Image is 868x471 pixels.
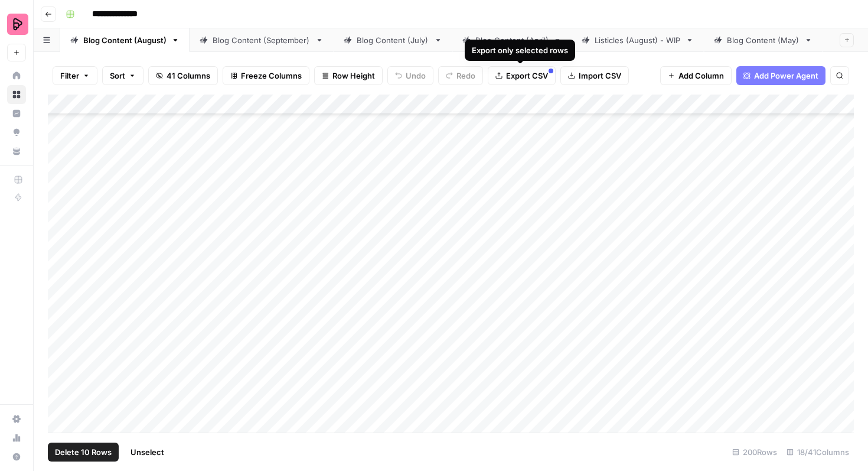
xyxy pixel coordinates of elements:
span: Unselect [130,446,164,458]
a: Your Data [7,142,26,161]
button: 41 Columns [148,66,218,85]
a: Blog Content (July) [334,28,452,52]
span: Add Column [678,70,724,82]
div: Blog Content (July) [357,34,429,46]
span: Filter [60,70,79,82]
div: Export only selected rows [472,44,568,56]
a: Usage [7,428,26,447]
div: 18/41 Columns [782,443,854,462]
button: Sort [102,66,143,85]
a: Insights [7,104,26,123]
span: Import CSV [579,70,621,82]
a: Blog Content (April) [452,28,572,52]
a: Home [7,66,26,85]
button: Row Height [314,66,383,85]
span: Row Height [332,70,375,82]
a: Listicles (August) - WIP [572,28,704,52]
a: Browse [7,85,26,104]
span: Add Power Agent [754,70,818,82]
div: Blog Content (April) [475,34,549,46]
button: Workspace: Preply [7,9,26,39]
span: Export CSV [506,70,548,82]
span: Undo [406,70,426,82]
a: Opportunities [7,123,26,142]
img: Preply Logo [7,14,28,35]
button: Help + Support [7,447,26,466]
button: Add Column [660,66,732,85]
a: Settings [7,410,26,428]
button: Redo [438,66,483,85]
div: Blog Content (September) [213,34,311,46]
a: Blog Content (May) [704,28,823,52]
span: Freeze Columns [241,70,302,82]
button: Filter [53,66,97,85]
button: Import CSV [560,66,629,85]
button: Add Power Agent [736,66,825,85]
span: 41 Columns [167,70,210,82]
a: Blog Content (September) [190,28,334,52]
div: Blog Content (August) [83,34,167,46]
a: Blog Content (August) [60,28,190,52]
span: Delete 10 Rows [55,446,112,458]
button: Undo [387,66,433,85]
button: Unselect [123,443,171,462]
button: Export CSV [488,66,556,85]
span: Redo [456,70,475,82]
button: Delete 10 Rows [48,443,119,462]
span: Sort [110,70,125,82]
div: 200 Rows [727,443,782,462]
button: Freeze Columns [223,66,309,85]
div: Listicles (August) - WIP [595,34,681,46]
div: Blog Content (May) [727,34,800,46]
